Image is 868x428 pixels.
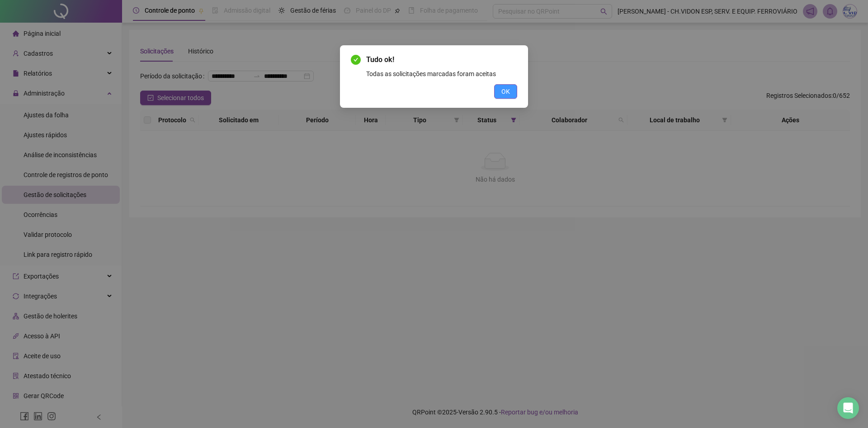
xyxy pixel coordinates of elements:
[366,69,517,79] div: Todas as solicitações marcadas foram aceitas
[494,84,517,99] button: OK
[501,87,510,96] span: OK
[366,54,517,65] span: Tudo ok!
[351,55,361,65] span: check-circle
[837,397,859,419] div: Open Intercom Messenger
